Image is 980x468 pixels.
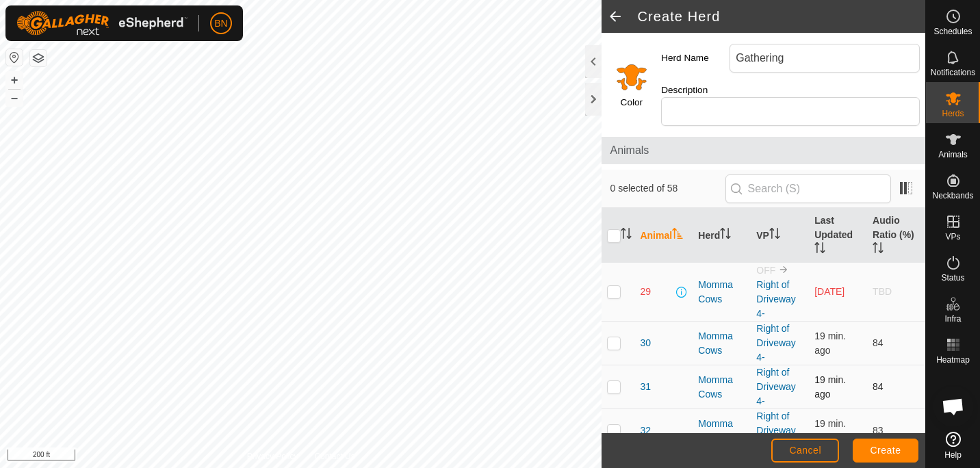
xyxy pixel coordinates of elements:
p-sorticon: Activate to sort [814,244,825,255]
a: Contact Us [314,450,354,463]
div: Open chat [933,386,974,427]
p-sorticon: Activate to sort [672,230,683,241]
div: Momma Cows [698,373,745,402]
a: Right of Driveway 4- [756,323,796,363]
span: Aug 22, 2025, 6:30 PM [814,286,844,297]
th: Animal [634,208,693,263]
button: Cancel [771,439,839,463]
p-sorticon: Activate to sort [873,244,884,255]
button: Create [853,439,918,463]
button: Reset Map [6,49,23,66]
span: Animals [938,151,968,159]
span: Sep 16, 2025, 9:00 AM [814,418,846,443]
span: Notifications [931,68,975,77]
button: + [6,72,23,88]
a: Right of Driveway 4- [756,279,796,319]
th: Last Updated [809,208,867,263]
span: Neckbands [932,192,973,200]
h2: Create Herd [637,8,925,25]
th: Audio Ratio (%) [867,208,925,263]
label: Color [621,96,643,109]
p-sorticon: Activate to sort [621,230,632,241]
span: VPs [945,233,960,241]
button: – [6,90,23,106]
div: Momma Cows [698,329,745,358]
span: Schedules [933,27,972,36]
span: TBD [873,286,892,297]
img: to [778,264,789,275]
a: Right of Driveway 4- [756,367,796,406]
span: Status [941,274,964,282]
a: Right of Driveway 4- [756,411,796,450]
th: VP [751,208,809,263]
span: Animals [610,142,917,159]
button: Map Layers [30,50,47,66]
label: Herd Name [661,44,730,73]
span: 31 [640,380,651,394]
input: Search (S) [725,174,891,203]
div: Momma Cows [698,278,745,307]
span: Cancel [789,445,821,456]
span: 30 [640,336,651,350]
span: Herds [942,109,964,118]
img: Gallagher Logo [16,11,188,36]
div: Momma Cows [698,417,745,445]
span: 83 [873,425,884,436]
label: Description [661,83,730,97]
span: 84 [873,381,884,392]
span: 29 [640,285,651,299]
span: Create [871,445,901,456]
span: Infra [944,315,961,323]
th: Herd [693,208,751,263]
span: OFF [756,265,775,276]
p-sorticon: Activate to sort [769,230,780,241]
span: 0 selected of 58 [610,181,725,196]
a: Privacy Policy [247,450,298,463]
span: Help [944,451,962,459]
span: 32 [640,424,651,438]
p-sorticon: Activate to sort [720,230,731,241]
a: Help [926,426,980,465]
span: Heatmap [936,356,970,364]
span: Sep 16, 2025, 9:00 AM [814,374,846,400]
span: Sep 16, 2025, 9:00 AM [814,330,846,356]
span: BN [214,16,227,31]
span: 84 [873,337,884,348]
